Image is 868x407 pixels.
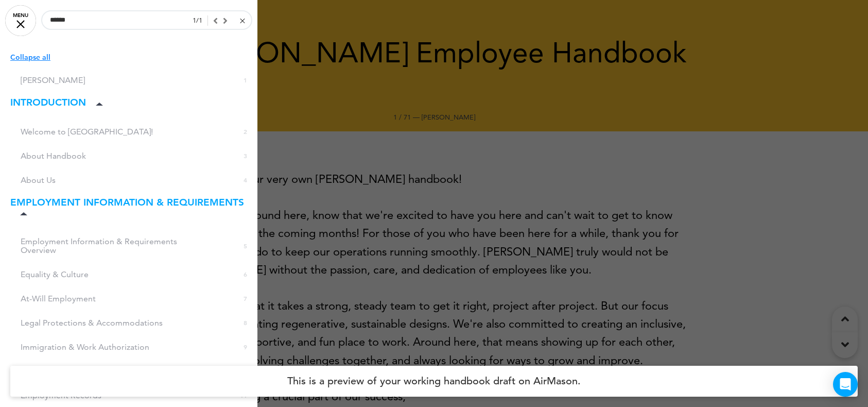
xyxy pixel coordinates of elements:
[199,18,202,24] span: 1
[193,15,208,26] span: /
[5,5,36,36] a: MENU
[10,366,858,397] h4: This is a preview of your working handbook draft on AirMason.
[10,52,257,63] p: Collapse all
[833,372,858,397] div: Open Intercom Messenger
[193,18,196,24] span: 1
